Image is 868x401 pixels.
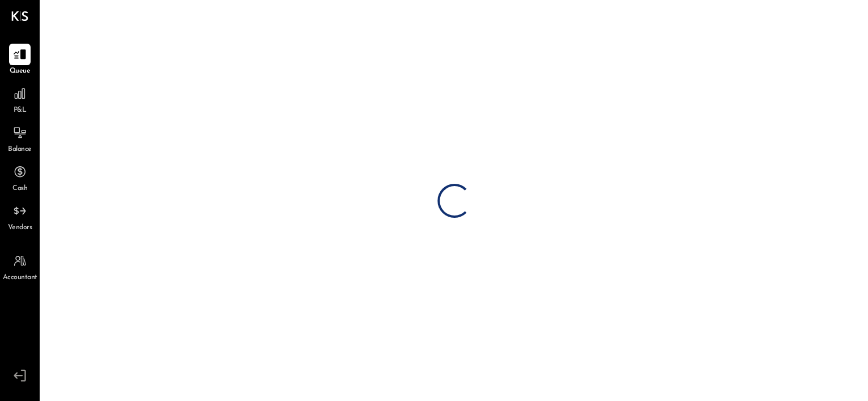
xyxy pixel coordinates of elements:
[14,105,27,116] span: P&L
[3,273,37,283] span: Accountant
[1,250,39,283] a: Accountant
[8,223,32,233] span: Vendors
[1,200,39,233] a: Vendors
[8,145,32,155] span: Balance
[12,184,27,194] span: Cash
[1,122,39,155] a: Balance
[1,44,39,77] a: Queue
[1,83,39,116] a: P&L
[10,66,31,77] span: Queue
[1,161,39,194] a: Cash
